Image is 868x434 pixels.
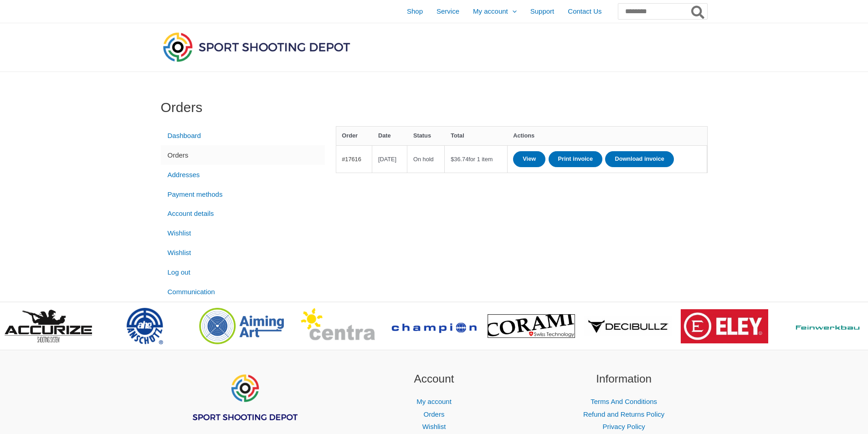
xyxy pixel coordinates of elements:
a: Orders [161,145,325,165]
td: for 1 item [445,145,507,173]
aside: Footer Widget 2 [350,371,518,433]
img: brand logo [681,309,768,343]
td: On hold [407,145,445,173]
h1: Orders [161,99,708,116]
nav: Account pages [161,126,325,302]
img: Sport Shooting Depot [161,30,352,64]
a: Privacy Policy [602,423,645,430]
a: Wishlist [161,243,325,263]
a: View order number 17616 [342,156,361,163]
span: $ [451,156,454,163]
span: Status [413,132,431,139]
nav: Information [540,395,708,434]
span: Total [451,132,464,139]
span: Order [342,132,358,139]
a: Addresses [161,165,325,184]
a: Print invoice order number 17616 [549,151,603,167]
a: View order 17616 [513,151,545,167]
span: Date [378,132,391,139]
span: 36.74 [451,156,468,163]
aside: Footer Widget 3 [540,371,708,433]
a: My account [416,398,452,405]
a: Dashboard [161,126,325,146]
button: Search [689,4,707,19]
a: Wishlist [422,423,446,430]
a: Download invoice order number 17616 [605,151,673,167]
a: Refund and Returns Policy [583,410,664,418]
a: Log out [161,262,325,282]
a: Account details [161,204,325,224]
time: [DATE] [378,156,396,163]
h2: Information [540,371,708,388]
a: Terms And Conditions [591,398,657,405]
h2: Account [350,371,518,388]
span: Actions [513,132,534,139]
a: Orders [424,410,445,418]
nav: Account [350,395,518,434]
a: Wishlist [161,224,325,243]
a: Communication [161,282,325,301]
a: Payment methods [161,184,325,204]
